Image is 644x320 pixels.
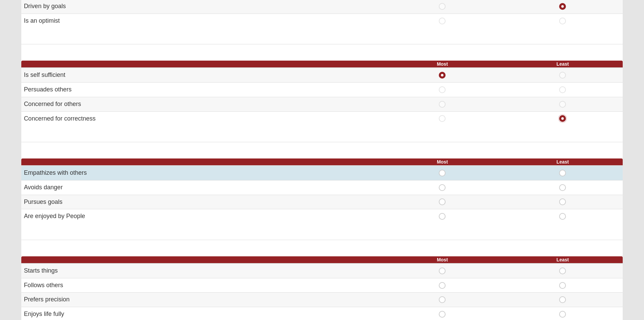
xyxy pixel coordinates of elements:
[502,256,623,263] th: Least
[382,158,503,166] th: Most
[21,97,382,111] td: Concerned for others
[21,180,382,195] td: Avoids danger
[21,14,382,28] td: Is an optimist
[21,166,382,180] td: Empathizes with others
[21,263,382,278] td: Starts things
[21,293,382,307] td: Prefers precision
[21,68,382,82] td: Is self sufficient
[21,209,382,223] td: Are enjoyed by People
[502,61,623,68] th: Least
[382,61,503,68] th: Most
[21,195,382,209] td: Pursues goals
[21,278,382,293] td: Follows others
[502,158,623,166] th: Least
[382,256,503,263] th: Most
[21,111,382,126] td: Concerned for correctness
[21,83,382,97] td: Persuades others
